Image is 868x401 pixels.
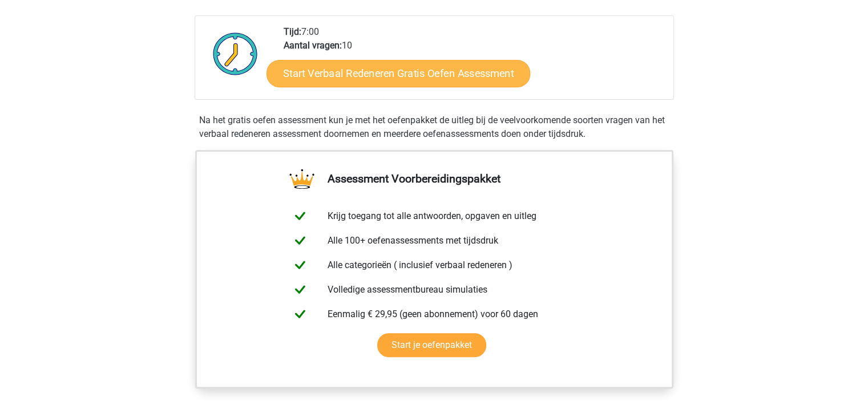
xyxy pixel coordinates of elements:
div: Na het gratis oefen assessment kun je met het oefenpakket de uitleg bij de veelvoorkomende soorte... [195,114,674,141]
b: Aantal vragen: [284,40,342,51]
img: Klok [207,25,264,82]
a: Start Verbaal Redeneren Gratis Oefen Assessment [267,60,530,87]
b: Tijd: [284,26,301,37]
div: 7:00 10 [275,25,673,99]
a: Start je oefenpakket [377,333,486,357]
